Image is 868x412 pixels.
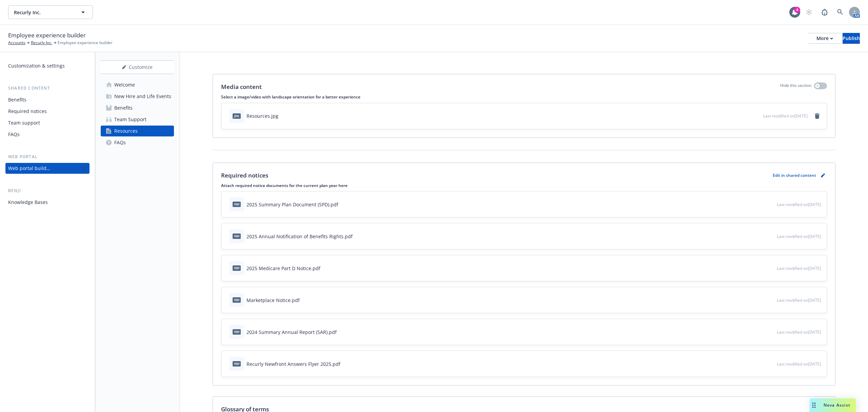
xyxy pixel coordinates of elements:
[768,329,774,336] button: preview file
[114,79,135,90] div: Welcome
[8,5,93,19] button: Recurly Inc.
[246,297,300,304] div: Marketplace Notice.pdf
[221,82,262,91] p: Media content
[114,91,171,102] div: New Hire and Life Events
[824,402,850,408] span: Nova Assist
[233,233,241,239] span: pdf
[5,106,90,117] a: Required notices
[5,187,90,194] div: Benji
[233,113,241,118] span: jpg
[246,329,337,336] div: 2024 Summary Annual Report (SAR).pdf
[246,233,353,240] div: 2025 Annual Notification of Benefits Rights.pdf
[780,82,811,91] p: Hide this section
[5,60,90,71] a: Customization & settings
[8,60,65,71] div: Customization & settings
[114,114,146,125] div: Team Support
[31,40,52,46] a: Recurly Inc.
[246,201,338,208] div: 2025 Summary Plan Document (SPD).pdf
[777,265,821,271] span: Last modified on [DATE]
[221,171,268,180] p: Required notices
[773,172,816,178] p: Edit in shared content
[757,297,763,304] button: download file
[810,398,818,412] div: Drag to move
[114,137,126,148] div: FAQs
[233,361,241,366] span: pdf
[233,297,241,302] span: pdf
[5,129,90,140] a: FAQs
[8,129,20,140] div: FAQs
[777,297,821,303] span: Last modified on [DATE]
[101,60,174,74] button: Customize
[777,233,821,239] span: Last modified on [DATE]
[816,33,833,43] div: More
[843,33,860,44] button: Publish
[8,197,48,208] div: Knowledge Bases
[8,163,50,174] div: Web portal builder
[246,360,340,368] div: Recurly Newfront Answers Flyer 2025.pdf
[58,40,113,46] span: Employee experience builder
[246,112,278,119] div: Resources.jpg
[757,233,763,240] button: download file
[114,102,133,113] div: Benefits
[777,202,821,207] span: Last modified on [DATE]
[802,5,816,19] a: Start snowing
[768,265,774,272] button: preview file
[8,106,47,117] div: Required notices
[8,94,26,105] div: Benefits
[5,85,90,92] div: Shared content
[14,9,73,16] span: Recurly Inc.
[101,102,174,113] a: Benefits
[233,265,241,270] span: pdf
[754,112,761,119] button: preview file
[768,360,774,368] button: preview file
[246,265,320,272] div: 2025 Medicare Part D Notice.pdf
[819,171,827,180] a: pencil
[777,329,821,335] span: Last modified on [DATE]
[5,94,90,105] a: Benefits
[101,79,174,90] a: Welcome
[233,202,241,207] span: pdf
[810,398,856,412] button: Nova Assist
[818,5,831,19] a: Report a Bug
[5,153,90,160] div: Web portal
[114,126,138,136] div: Resources
[757,265,763,272] button: download file
[808,33,841,44] button: More
[5,197,90,208] a: Knowledge Bases
[763,113,808,119] span: Last modified on [DATE]
[8,40,25,46] a: Accounts
[833,5,847,19] a: Search
[8,31,86,40] span: Employee experience builder
[8,117,40,128] div: Team support
[5,117,90,128] a: Team support
[768,233,774,240] button: preview file
[101,137,174,148] a: FAQs
[101,91,174,102] a: New Hire and Life Events
[777,361,821,367] span: Last modified on [DATE]
[794,7,800,13] div: 4
[813,112,821,120] a: remove
[768,297,774,304] button: preview file
[5,163,90,174] a: Web portal builder
[744,112,749,119] button: download file
[221,183,827,188] p: Attach required notice documents for the current plan year here
[757,360,763,368] button: download file
[101,114,174,125] a: Team Support
[221,94,827,100] p: Select a image/video with landscape orientation for a better experience
[101,126,174,136] a: Resources
[757,329,763,336] button: download file
[757,201,763,208] button: download file
[768,201,774,208] button: preview file
[233,329,241,334] span: pdf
